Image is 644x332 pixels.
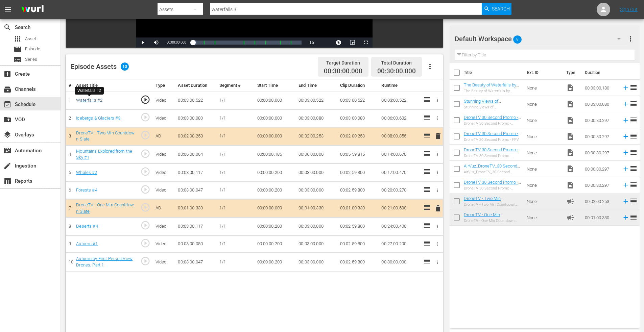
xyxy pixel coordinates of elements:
[255,127,296,145] td: 00:00:00.000
[175,253,217,271] td: 00:03:00.047
[153,79,175,92] th: Type
[455,29,627,48] div: Default Workspace
[582,145,619,161] td: 00:00:30.297
[14,45,22,53] span: Episode
[77,88,101,94] div: Waterfalls #2
[25,46,40,52] span: Episode
[25,35,36,42] span: Asset
[217,127,254,145] td: 1/1
[581,63,621,82] th: Duration
[136,37,149,48] button: Play
[296,127,337,145] td: 00:02:00.253
[217,164,254,182] td: 1/1
[524,80,564,96] td: None
[582,112,619,128] td: 00:00:30.297
[255,145,296,163] td: 00:00:00.185
[175,218,217,235] td: 00:03:00.117
[513,32,522,47] span: 9
[379,79,420,92] th: Runtime
[140,202,150,212] span: play_circle_outline
[76,224,98,229] a: Deserts #4
[66,145,73,163] td: 4
[337,164,379,182] td: 00:02:59.800
[76,130,135,142] a: DroneTV - Two Min Countdown Slate
[566,149,574,157] span: Video
[296,164,337,182] td: 00:03:00.000
[149,37,163,48] button: Mute
[464,63,523,82] th: Title
[582,209,619,226] td: 00:01:00.330
[622,165,629,173] svg: Add to Episode
[153,218,175,235] td: Video
[464,121,521,126] div: DroneTV 30 Second Promo - Travel
[337,199,379,218] td: 00:01:00.330
[217,218,254,235] td: 1/1
[566,132,574,141] span: Video
[296,181,337,199] td: 00:03:00.000
[121,62,129,71] span: 10
[140,256,150,266] span: play_circle_outline
[153,181,175,199] td: Video
[629,116,638,124] span: reorder
[524,128,564,145] td: None
[464,163,520,174] a: AirVuz_DroneTV_30 Second Promo - Action
[629,148,638,156] span: reorder
[622,149,629,156] svg: Add to Episode
[217,181,254,199] td: 1/1
[255,235,296,253] td: 00:00:00.200
[3,100,11,108] span: Schedule
[166,41,186,44] span: 00:00:00.000
[379,253,420,271] td: 00:30:00.000
[464,89,521,93] div: The Beauty of Waterfalls by Drone, Part 3
[337,145,379,163] td: 00:05:59.815
[524,209,564,226] td: None
[622,117,629,124] svg: Add to Episode
[524,96,564,112] td: None
[66,218,73,235] td: 8
[16,2,49,18] img: ans4CAIJ8jUAAAAAAAAAAAAAAAAAAAAAAAAgQb4GAAAAAAAAAAAAAAAAAAAAAAAAJMjXAAAAAAAAAAAAAAAAAAAAAAAAgAT5G...
[337,109,379,127] td: 00:03:00.080
[379,92,420,109] td: 00:03:00.522
[629,164,638,173] span: reorder
[464,147,521,157] a: DroneTV 30 Second Promo - Nature
[379,164,420,182] td: 00:17:00.470
[337,218,379,235] td: 00:02:59.800
[76,202,134,214] a: DroneTV - One Min Countdown Slate
[582,193,619,209] td: 00:02:00.253
[153,199,175,218] td: AD
[153,235,175,253] td: Video
[566,181,574,189] span: Video
[73,79,138,92] th: Asset Title
[566,165,574,173] span: Video
[337,79,379,92] th: Clip Duration
[3,131,11,139] span: Overlays
[464,82,519,93] a: The Beauty of Waterfalls by Drone, Part 3
[566,213,574,222] span: Ad
[582,177,619,193] td: 00:00:30.297
[76,256,133,267] a: Autumn by First Person View Drones, Part 1
[482,3,511,15] button: Search
[76,241,98,246] a: Autumn #1
[305,37,318,48] button: Playback Rate
[140,112,150,122] span: play_circle_outline
[153,109,175,127] td: Video
[622,133,629,140] svg: Add to Episode
[296,92,337,109] td: 00:03:00.522
[296,235,337,253] td: 00:03:00.000
[255,181,296,199] td: 00:00:00.200
[14,35,22,43] span: Asset
[524,193,564,209] td: None
[524,145,564,161] td: None
[582,80,619,96] td: 00:03:00.180
[25,56,37,63] span: Series
[464,170,521,174] div: AirVuz_DroneTV_30 Second Promo - Action
[379,145,420,163] td: 00:14:00.670
[524,161,564,177] td: None
[626,35,635,43] span: more_vert
[629,83,638,92] span: reorder
[3,147,11,155] span: Automation
[337,181,379,199] td: 00:02:59.800
[464,131,521,141] a: DroneTV 30 Second Promo - FPV
[3,85,11,93] span: Channels
[379,181,420,199] td: 00:20:00.270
